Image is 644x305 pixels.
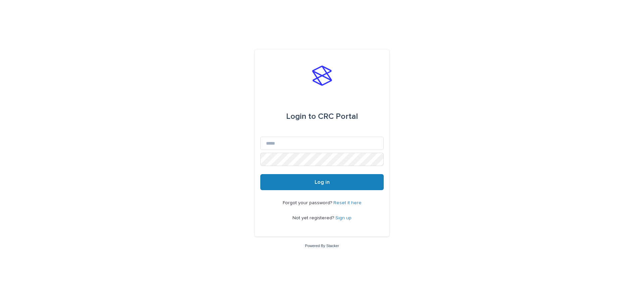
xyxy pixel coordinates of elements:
[335,216,352,220] a: Sign up
[333,201,362,205] a: Reset it here
[283,201,333,205] span: Forgot your password?
[260,174,384,190] button: Log in
[312,66,332,86] img: stacker-logo-s-only.png
[286,112,316,121] span: Login to
[305,244,339,248] a: Powered By Stacker
[315,179,330,185] span: Log in
[292,216,335,220] span: Not yet registered?
[286,107,358,126] div: CRC Portal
